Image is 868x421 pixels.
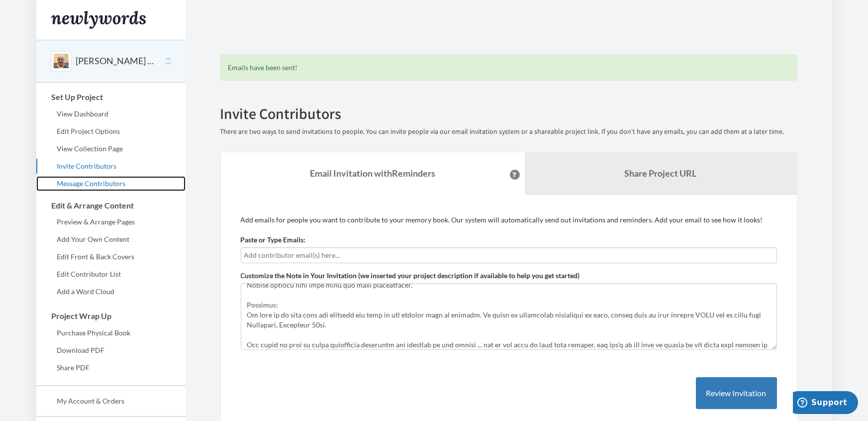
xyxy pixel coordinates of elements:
[37,312,186,320] h3: Project Wrap Up
[37,93,186,102] h3: Set Up Project
[244,250,773,261] input: Add contributor email(s) here...
[36,106,186,121] a: View Dashboard
[36,394,186,409] a: My Account & Orders
[241,235,306,245] label: Paste or Type Emails:
[36,176,186,191] a: Message Contributors
[76,55,157,68] button: [PERSON_NAME] 90th Birthday
[36,159,186,174] a: Invite Contributors
[793,391,858,416] iframe: Opens a widget where you can chat to one of our agents
[36,214,186,229] a: Preview & Arrange Pages
[36,360,186,375] a: Share PDF
[220,55,797,81] div: Emails have been sent!
[220,105,797,122] h2: Invite Contributors
[696,377,777,410] button: Review Invitation
[36,343,186,358] a: Download PDF
[36,232,186,247] a: Add Your Own Content
[36,141,186,156] a: View Collection Page
[241,283,777,350] textarea: Lore ipsumdo sit ametco ad Elitsedd Eius (Temp) ~ In utla et dol magn, ali eni a MIN veniamqu nos...
[625,168,697,179] b: Share Project URL
[36,124,186,139] a: Edit Project Options
[310,168,435,179] strong: Email Invitation with Reminders
[220,127,797,137] p: There are two ways to send invitations to people. You can invite people via our email invitation ...
[36,325,186,340] a: Purchase Physical Book
[36,249,186,264] a: Edit Front & Back Covers
[36,284,186,299] a: Add a Word Cloud
[241,271,580,281] label: Customize the Note in Your Invitation (we inserted your project description if available to help ...
[36,267,186,282] a: Edit Contributor List
[37,201,186,210] h3: Edit & Arrange Content
[241,215,777,225] p: Add emails for people you want to contribute to your memory book. Our system will automatically s...
[51,11,146,29] img: Newlywords logo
